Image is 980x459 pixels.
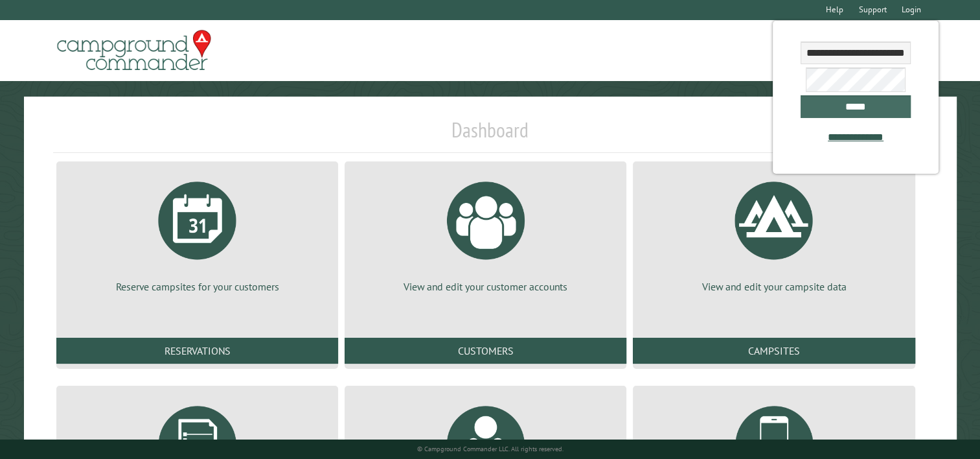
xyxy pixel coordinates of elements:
a: Reserve campsites for your customers [72,172,323,294]
img: Campground Commander [53,25,215,76]
a: Campsites [633,338,915,364]
p: View and edit your campsite data [648,279,899,294]
h1: Dashboard [53,117,927,153]
p: Reserve campsites for your customers [72,279,323,294]
a: View and edit your customer accounts [360,172,611,294]
p: View and edit your customer accounts [360,279,611,294]
a: Reservations [56,338,338,364]
a: Customers [345,338,626,364]
small: © Campground Commander LLC. All rights reserved. [417,445,564,453]
a: View and edit your campsite data [648,172,899,294]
